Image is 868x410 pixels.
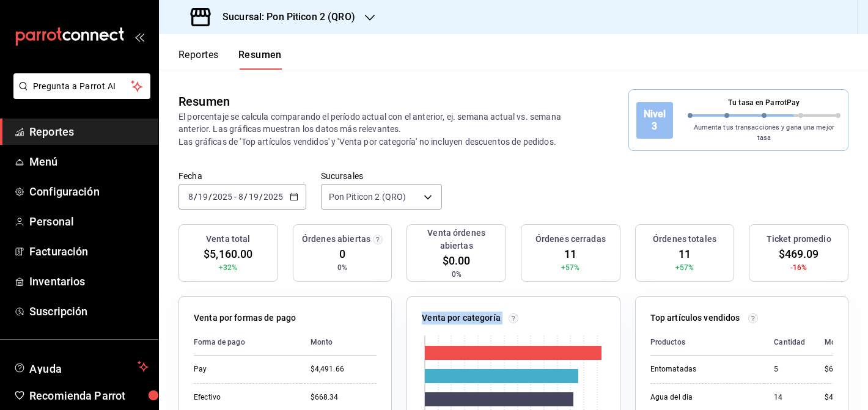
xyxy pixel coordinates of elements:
[650,312,740,324] p: Top artículos vendidos
[688,97,841,108] p: Tu tasa en ParrotPay
[636,102,673,139] div: Nivel 3
[134,32,144,42] button: open_drawer_menu
[329,191,406,203] span: Pon Piticon 2 (QRO)
[790,262,807,273] span: -16%
[422,312,501,324] p: Venta por categoría
[178,111,569,147] p: El porcentaje se calcula comparando el período actual con el anterior, ej. semana actual vs. sema...
[337,262,347,273] span: 0%
[302,233,370,246] h3: Órdenes abiertas
[248,192,259,202] input: --
[339,246,345,262] span: 0
[825,364,853,375] div: $680.00
[29,387,149,404] span: Recomienda Parrot
[178,172,306,180] label: Fecha
[29,243,149,260] span: Facturación
[564,246,576,262] span: 11
[774,392,805,403] div: 14
[561,262,580,273] span: +57%
[452,269,462,280] span: 0%
[213,10,355,24] h3: Sucursal: Pon Piticon 2 (QRO)
[311,364,377,375] div: $4,491.66
[767,233,831,246] h3: Ticket promedio
[238,192,244,202] input: --
[679,246,691,262] span: 11
[535,233,606,246] h3: Órdenes cerradas
[764,329,815,356] th: Cantidad
[33,80,131,93] span: Pregunta a Parrot AI
[194,392,291,403] div: Efectivo
[650,329,765,356] th: Productos
[311,392,377,403] div: $668.34
[212,192,233,202] input: ----
[188,192,194,202] input: --
[650,392,755,403] div: Agua del dia
[653,233,716,246] h3: Órdenes totales
[443,252,471,269] span: $0.00
[208,192,212,202] span: /
[774,364,805,375] div: 5
[219,262,238,273] span: +32%
[244,192,248,202] span: /
[197,192,208,202] input: --
[412,227,501,252] h3: Venta órdenes abiertas
[204,246,252,262] span: $5,160.00
[178,92,230,111] div: Resumen
[178,49,219,70] button: Reportes
[815,329,853,356] th: Monto
[321,172,442,180] label: Sucursales
[29,303,149,320] span: Suscripción
[29,153,149,170] span: Menú
[194,192,197,202] span: /
[259,192,263,202] span: /
[178,49,282,70] div: navigation tabs
[301,329,377,356] th: Monto
[650,364,755,375] div: Entomatadas
[9,89,150,101] a: Pregunta a Parrot AI
[29,273,149,290] span: Inventarios
[238,49,282,70] button: Resumen
[779,246,819,262] span: $469.09
[194,329,301,356] th: Forma de pago
[194,364,291,375] div: Pay
[825,392,853,403] div: $490.00
[675,262,694,273] span: +57%
[29,123,149,140] span: Reportes
[13,73,150,99] button: Pregunta a Parrot AI
[29,359,133,374] span: Ayuda
[194,312,296,324] p: Venta por formas de pago
[263,192,284,202] input: ----
[29,213,149,230] span: Personal
[234,192,237,202] span: -
[206,233,250,246] h3: Venta total
[688,123,841,143] p: Aumenta tus transacciones y gana una mejor tasa
[29,183,149,200] span: Configuración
